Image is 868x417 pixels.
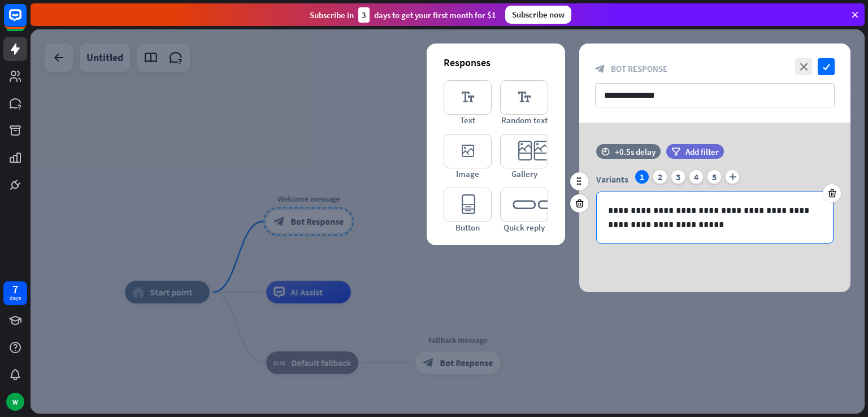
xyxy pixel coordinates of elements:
[358,7,370,23] div: 3
[611,63,667,74] span: Bot Response
[685,146,719,157] span: Add filter
[635,170,649,184] div: 1
[596,173,628,185] span: Variants
[10,294,21,302] div: days
[615,146,656,157] div: +0.5s delay
[653,170,667,184] div: 2
[9,5,43,38] button: Open LiveChat chat widget
[671,170,685,184] div: 3
[726,170,739,184] i: plus
[671,147,680,156] i: filter
[708,170,721,184] div: 5
[3,281,27,305] a: 7 days
[795,58,812,75] i: close
[12,284,18,294] div: 7
[595,64,605,74] i: block_bot_response
[310,7,496,23] div: Subscribe in days to get your first month for $1
[505,6,571,24] div: Subscribe now
[689,170,703,184] div: 4
[601,147,610,155] i: time
[6,393,24,411] div: W
[818,58,835,75] i: check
